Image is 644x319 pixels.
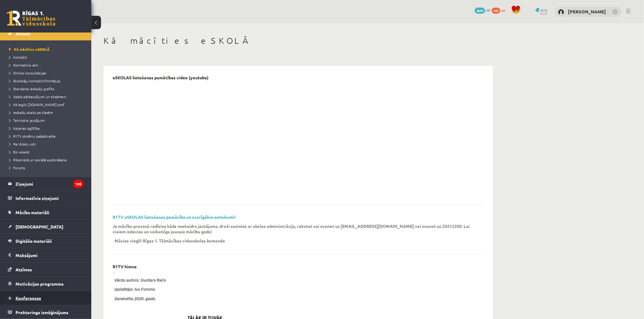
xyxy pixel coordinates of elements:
[16,267,32,272] span: Atzīmes
[568,9,606,15] a: [PERSON_NAME]
[492,8,500,14] span: 145
[9,142,36,146] span: Par drošu vidi!
[16,224,63,229] span: [DEMOGRAPHIC_DATA]
[9,46,85,52] a: Kā mācīties eSKOLĀ
[9,149,30,154] span: Esi vesels!
[9,55,27,60] span: Kontakti
[9,110,53,115] span: Ieskaišu skaits pa klasēm
[9,133,85,139] a: R1TV skolēnu pašpārvalde
[113,264,137,269] p: R1TV himna
[492,8,508,12] a: 145 xp
[9,94,85,99] a: Valsts pārbaudījumi un eksāmeni
[9,47,50,52] span: Kā mācīties eSKOLĀ
[8,262,84,276] a: Atzīmes
[8,177,84,191] a: Ziņojumi105
[9,78,85,84] a: Skolotāju kontaktinformācija
[103,36,493,46] h1: Kā mācīties eSKOLĀ
[73,180,84,188] i: 105
[475,8,485,14] span: 3641
[486,8,491,12] span: mP
[9,70,85,76] a: Online konsultācijas
[8,191,84,205] a: Informatīvie ziņojumi
[9,126,40,131] span: Karjeras izglītība
[9,141,85,147] a: Par drošu vidi!
[16,191,84,205] legend: Informatīvie ziņojumi
[16,31,30,36] span: Aktuāli
[8,220,84,234] a: [DEMOGRAPHIC_DATA]
[501,8,505,12] span: xp
[9,118,45,123] span: Tehniskie jautājumi
[9,70,46,75] span: Online konsultācijas
[9,102,85,107] a: Kā iegūt [DOMAIN_NAME] prof
[113,75,208,80] p: eSKOLAS lietošanas pamācības video (youtube)
[7,11,55,26] a: Rīgas 1. Tālmācības vidusskola
[9,78,60,83] span: Skolotāju kontaktinformācija
[8,277,84,291] a: Motivācijas programma
[9,125,85,131] a: Karjeras izglītība
[16,238,52,244] span: Digitālie materiāli
[9,54,85,60] a: Kontakti
[8,291,84,305] a: Konferences
[9,86,85,91] a: Standarta ieskaišu grafiks
[16,310,68,315] span: Proktoringa izmēģinājums
[9,165,25,170] span: Forums
[9,63,38,67] span: Normatīvie akti
[9,118,85,123] a: Tehniskie jautājumi
[9,86,54,91] span: Standarta ieskaišu grafiks
[475,8,491,12] a: 3641 mP
[9,134,56,139] span: R1TV skolēnu pašpārvalde
[143,238,225,243] p: Rīgas 1. Tālmācības vidusskolas komanda
[16,281,64,286] span: Motivācijas programma
[113,223,475,234] p: Ja mācību procesā radīsies kāds neskaidrs jautājums, droši sazinies ar skolas administrāciju, rak...
[8,234,84,248] a: Digitālie materiāli
[9,165,85,170] a: Forums
[9,157,67,162] span: Pilsoniskā un sociālā audzināšana
[9,62,85,68] a: Normatīvie akti
[8,248,84,262] a: Maksājumi
[16,295,41,301] span: Konferences
[16,177,84,191] legend: Ziņojumi
[8,26,84,40] a: Aktuāli
[8,205,84,219] a: Mācību materiāli
[9,102,65,107] span: Kā iegūt [DOMAIN_NAME] prof
[9,110,85,115] a: Ieskaišu skaits pa klasēm
[113,214,236,220] a: R1TV eSKOLAS lietošanas pamācība un svarīgākie noteikumi!
[16,248,84,262] legend: Maksājumi
[16,210,49,215] span: Mācību materiāli
[9,94,66,99] span: Valsts pārbaudījumi un eksāmeni
[558,9,564,15] img: Kārlis Bergs
[9,157,85,163] a: Pilsoniskā un sociālā audzināšana
[114,238,142,243] p: Mācies viegli!
[9,149,85,155] a: Esi vesels!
